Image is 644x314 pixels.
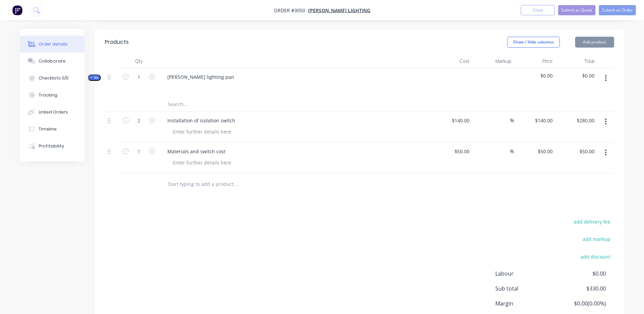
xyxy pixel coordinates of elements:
[20,138,85,155] button: Profitability
[599,5,636,15] button: Submit as Order
[510,117,514,124] span: %
[167,177,303,191] input: Start typing to add a product...
[162,116,241,125] div: Installation of isolation switch
[88,74,101,81] button: Kit
[514,54,556,68] div: Price
[20,104,85,121] button: Linked Orders
[579,234,614,244] button: add markup
[20,87,85,104] button: Tracking
[39,58,66,64] div: Collaborate
[555,269,606,278] span: $0.00
[12,5,22,15] img: Factory
[570,217,614,226] button: add delivery fee
[308,7,370,14] a: [PERSON_NAME] Lighting
[495,269,556,278] span: Labour
[20,70,85,87] button: Checklists 0/0
[162,146,231,156] div: Materials and switch cost
[274,7,308,14] span: Order #3050 -
[521,5,555,15] button: Close
[105,38,129,46] div: Products
[495,284,556,293] span: Sub total
[167,98,303,111] input: Search...
[575,37,614,48] button: Add product
[39,41,68,47] div: Order details
[39,75,69,81] div: Checklists 0/0
[495,299,556,308] span: Margin
[39,92,57,98] div: Tracking
[90,75,99,80] span: Kit
[517,72,553,79] span: $0.00
[39,126,57,132] div: Timeline
[510,147,514,155] span: %
[20,121,85,138] button: Timeline
[555,54,597,68] div: Total
[431,54,473,68] div: Cost
[555,284,606,293] span: $330.00
[162,72,240,82] div: [PERSON_NAME] lighting pan
[118,54,159,68] div: Qty
[558,5,595,15] button: Submit as Quote
[472,54,514,68] div: Markup
[507,37,560,48] button: Show / Hide columns
[39,109,68,115] div: Linked Orders
[20,36,85,53] button: Order details
[39,143,64,149] div: Profitability
[555,299,606,308] span: $0.00 ( 0.00 %)
[558,72,594,79] span: $0.00
[577,252,614,261] button: add discount
[20,53,85,70] button: Collaborate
